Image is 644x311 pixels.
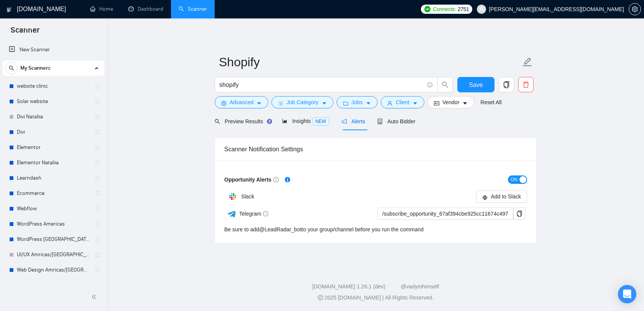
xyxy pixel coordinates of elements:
span: search [215,119,220,124]
a: WordPress Americas [17,216,90,232]
span: Jobs [352,98,363,106]
span: idcard [434,100,439,106]
span: Connects: [433,5,456,13]
a: WordPress [GEOGRAPHIC_DATA] [17,232,90,247]
span: Job Category [286,98,318,106]
span: Add to Slack [491,192,521,201]
a: [DOMAIN_NAME] 1.26.1 (dev) [312,283,386,290]
span: Auto Bidder [377,118,415,124]
button: idcardVendorcaret-down [427,96,474,108]
span: holder [94,98,100,105]
span: delete [519,81,533,88]
span: holder [94,144,100,151]
span: holder [94,160,100,166]
span: edit [522,57,532,67]
span: caret-down [366,100,371,106]
img: ww3wtPAAAAAElFTkSuQmCC [227,209,237,219]
a: Webflow [17,201,90,216]
span: double-left [91,293,99,301]
span: holder [94,282,100,288]
span: info-circle [427,82,432,87]
img: upwork-logo.png [424,6,430,12]
button: search [437,77,453,92]
a: searchScanner [179,6,207,12]
span: setting [221,100,227,106]
span: slack [482,194,488,200]
span: ON [511,175,517,184]
a: Ecommerce [17,186,90,201]
div: Be sure to add to your group/channel before you run the command [224,225,424,234]
div: Open Intercom Messenger [618,285,636,303]
span: holder [94,83,100,89]
img: logo [7,3,12,16]
span: area-chart [282,118,287,124]
div: Tooltip anchor [284,176,291,183]
input: Search Freelance Jobs... [219,80,424,90]
button: settingAdvancedcaret-down [215,96,268,108]
span: NEW [312,117,329,126]
span: 2751 [458,5,469,13]
a: Web Design Amricas/[GEOGRAPHIC_DATA] [17,262,90,278]
span: holder [94,129,100,135]
button: search [5,62,18,74]
button: copy [499,77,514,92]
span: Scanner [5,25,46,41]
a: Learndash [17,170,90,186]
div: 2025 [DOMAIN_NAME] | All Rights Reserved. [113,294,638,302]
a: New Scanner [9,42,98,57]
span: Slack [241,193,254,200]
span: setting [629,6,641,12]
input: Scanner name... [219,52,521,72]
span: Opportunity Alerts [224,177,279,183]
button: slackAdd to Slack [476,190,527,203]
button: setting [629,3,641,15]
a: Divi [17,124,90,140]
span: info-circle [273,177,279,182]
button: userClientcaret-down [381,96,424,108]
span: holder [94,206,100,212]
a: Elementor [17,140,90,155]
span: My Scanners [20,61,51,76]
span: caret-down [256,100,262,106]
a: @vadymhimself [401,283,439,290]
span: Save [469,80,483,90]
button: folderJobscaret-down [337,96,378,108]
span: user [479,7,484,12]
li: New Scanner [3,42,104,57]
span: search [6,65,17,71]
button: barsJob Categorycaret-down [271,96,333,108]
span: folder [343,100,348,106]
button: Save [457,77,495,92]
span: holder [94,236,100,242]
span: Advanced [230,98,253,106]
a: UI/UX Amricas/[GEOGRAPHIC_DATA]/[GEOGRAPHIC_DATA] [17,247,90,262]
span: copyright [318,295,323,300]
a: Short-term of Web Design Amricas/[GEOGRAPHIC_DATA] [17,278,90,293]
span: Alerts [342,118,365,124]
span: caret-down [412,100,418,106]
div: Tooltip anchor [266,118,273,125]
a: Reset All [480,98,501,106]
span: notification [342,119,347,124]
a: setting [629,6,641,12]
span: copy [499,81,514,88]
span: Vendor [442,98,459,106]
span: Preview Results [215,118,270,124]
button: copy [513,208,526,220]
div: Scanner Notification Settings [224,138,527,160]
span: robot [377,119,383,124]
a: @LeadRadar_bot [259,226,302,232]
a: website clinic [17,79,90,94]
span: search [438,81,452,88]
span: caret-down [322,100,327,106]
span: Client [396,98,409,106]
a: Elementor Nataliia [17,155,90,170]
span: Telegram [239,211,269,217]
span: info-circle [263,211,268,216]
img: hpQkSZIkSZIkSZIkSZIkSZIkSZIkSZIkSZIkSZIkSZIkSZIkSZIkSZIkSZIkSZIkSZIkSZIkSZIkSZIkSZIkSZIkSZIkSZIkS... [225,189,240,204]
a: Divi Nataliia [17,109,90,124]
button: delete [518,77,534,92]
span: bars [278,100,283,106]
a: homeHome [90,6,113,12]
span: holder [94,190,100,196]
